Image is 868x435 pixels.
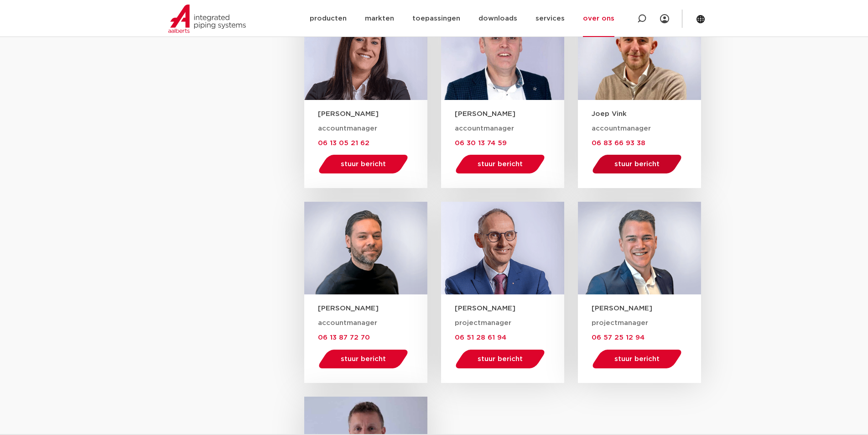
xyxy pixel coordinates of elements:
span: stuur bericht [341,356,386,362]
span: stuur bericht [478,161,523,168]
h3: [PERSON_NAME] [455,109,564,119]
a: 06 13 05 21 62 [318,139,369,147]
h3: [PERSON_NAME] [455,304,564,313]
a: 06 51 28 61 94 [455,334,506,341]
span: 06 51 28 61 94 [455,334,506,341]
a: 06 57 25 12 94 [592,334,645,341]
h3: [PERSON_NAME] [592,304,701,313]
span: accountmanager [592,125,651,132]
a: 06 83 66 93 38 [592,139,645,147]
span: projectmanager [455,320,511,326]
span: stuur bericht [614,356,660,362]
span: 06 57 25 12 94 [592,334,645,341]
span: accountmanager [318,125,377,132]
span: stuur bericht [341,161,386,168]
h3: [PERSON_NAME] [318,109,427,119]
h3: Joep Vink [592,109,701,119]
span: stuur bericht [478,356,523,362]
a: 06 30 13 74 59 [455,139,507,147]
span: accountmanager [318,320,377,326]
span: 06 13 87 72 70 [318,334,370,341]
h3: [PERSON_NAME] [318,304,427,313]
span: accountmanager [455,125,514,132]
span: projectmanager [592,320,648,326]
a: 06 13 87 72 70 [318,334,370,341]
span: stuur bericht [614,161,660,168]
